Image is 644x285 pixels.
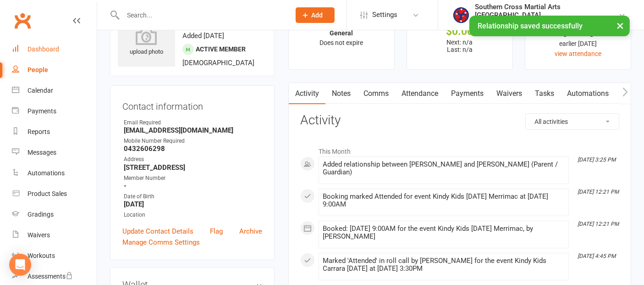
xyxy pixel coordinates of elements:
[528,83,561,104] a: Tasks
[12,142,97,163] a: Messages
[395,83,445,104] a: Attendance
[28,128,50,135] div: Reports
[12,101,97,122] a: Payments
[469,16,630,36] div: Relationship saved successfully
[12,122,97,142] a: Reports
[312,11,323,19] span: Add
[289,83,325,104] a: Activity
[122,98,262,112] h3: Contact information
[28,252,55,259] div: Workouts
[323,193,565,208] div: Booking marked Attended for event Kindy Kids [DATE] Merrimac at [DATE] 9:00AM
[12,204,97,225] a: Gradings
[12,225,97,246] a: Waivers
[28,190,67,197] div: Product Sales
[124,211,262,219] div: Location
[300,142,619,156] li: This Month
[124,118,262,127] div: Email Required
[28,66,48,73] div: People
[124,155,262,164] div: Address
[12,184,97,204] a: Product Sales
[124,174,262,183] div: Member Number
[372,5,397,25] span: Settings
[28,211,54,218] div: Gradings
[578,189,619,195] i: [DATE] 12:21 PM
[122,237,200,248] a: Manage Comms Settings
[9,254,31,276] div: Open Intercom Messenger
[296,7,335,23] button: Add
[182,59,254,67] span: [DEMOGRAPHIC_DATA]
[475,3,618,19] div: Southern Cross Martial Arts [GEOGRAPHIC_DATA]
[28,87,53,94] div: Calendar
[12,60,97,80] a: People
[210,226,223,237] a: Flag
[445,83,490,104] a: Payments
[12,80,97,101] a: Calendar
[122,226,193,237] a: Update Contact Details
[124,200,262,208] strong: [DATE]
[300,113,619,128] h3: Activity
[28,107,56,115] div: Payments
[124,192,262,201] div: Date of Birth
[323,161,565,176] div: Added relationship between [PERSON_NAME] and [PERSON_NAME] (Parent / Guardian)
[28,149,56,156] div: Messages
[124,137,262,145] div: Mobile Number Required
[28,273,73,280] div: Assessments
[323,257,565,273] div: Marked 'Attended' in roll call by [PERSON_NAME] for the event Kindy Kids Carrara [DATE] at [DATE]...
[11,9,34,32] a: Clubworx
[578,253,616,259] i: [DATE] 4:45 PM
[28,231,50,239] div: Waivers
[490,83,528,104] a: Waivers
[415,39,504,53] p: Next: n/a Last: n/a
[239,226,262,237] a: Archive
[12,246,97,266] a: Workouts
[578,156,616,163] i: [DATE] 3:25 PM
[120,9,284,22] input: Search...
[12,163,97,184] a: Automations
[124,182,262,190] strong: -
[325,83,357,104] a: Notes
[323,225,565,240] div: Booked: [DATE] 9:00AM for the event Kindy Kids [DATE] Merrimac, by [PERSON_NAME]
[452,6,470,24] img: thumb_image1620786302.png
[578,221,619,227] i: [DATE] 12:21 PM
[319,39,363,46] span: Does not expire
[561,83,615,104] a: Automations
[12,39,97,60] a: Dashboard
[118,27,175,57] div: upload photo
[124,145,262,153] strong: 0432606298
[124,126,262,134] strong: [EMAIL_ADDRESS][DOMAIN_NAME]
[534,39,622,49] div: earlier [DATE]
[28,45,59,53] div: Dashboard
[357,83,395,104] a: Comms
[28,169,65,177] div: Automations
[555,50,601,57] a: view attendance
[124,163,262,172] strong: [STREET_ADDRESS]
[612,16,628,35] button: ×
[196,45,246,53] span: Active member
